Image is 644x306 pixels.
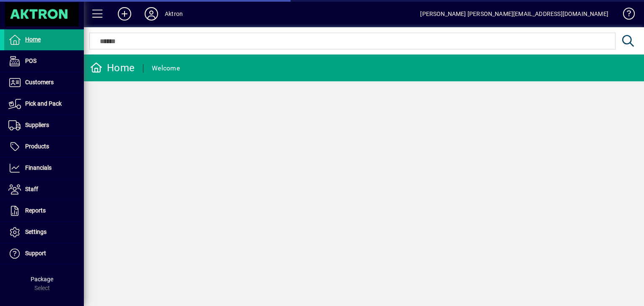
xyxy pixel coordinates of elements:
span: Suppliers [25,122,49,128]
span: Products [25,143,49,150]
a: POS [4,51,84,72]
a: Reports [4,200,84,221]
a: Staff [4,179,84,200]
a: Products [4,136,84,157]
a: Financials [4,158,84,179]
button: Profile [138,6,165,21]
a: Settings [4,222,84,243]
span: Home [25,36,41,43]
span: Financials [25,164,52,171]
span: Staff [25,186,38,192]
button: Add [111,6,138,21]
span: Settings [25,228,47,235]
a: Knowledge Base [617,2,634,29]
div: [PERSON_NAME] [PERSON_NAME][EMAIL_ADDRESS][DOMAIN_NAME] [420,7,608,21]
span: Package [31,276,53,283]
a: Customers [4,72,84,93]
div: Welcome [152,62,180,75]
div: Home [90,61,135,75]
span: POS [25,57,36,64]
span: Support [25,250,46,257]
a: Suppliers [4,115,84,136]
a: Pick and Pack [4,93,84,114]
span: Pick and Pack [25,100,62,107]
a: Support [4,243,84,264]
div: Aktron [165,7,183,21]
span: Customers [25,79,54,86]
span: Reports [25,207,46,214]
